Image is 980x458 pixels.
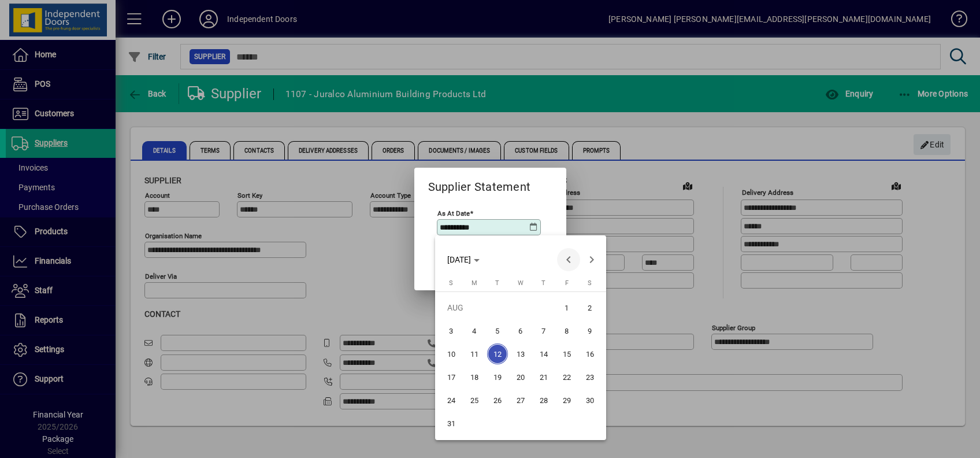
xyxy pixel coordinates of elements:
span: M [472,279,477,287]
span: 23 [580,367,600,387]
span: 21 [533,367,554,387]
span: 5 [487,320,508,341]
button: Sun Aug 31 2025 [440,412,463,435]
span: 25 [464,390,485,411]
span: 17 [441,367,462,387]
button: Sun Aug 10 2025 [440,342,463,365]
span: 28 [533,390,554,411]
button: Fri Aug 22 2025 [555,365,578,389]
span: 3 [441,320,462,341]
button: Mon Aug 25 2025 [463,389,486,412]
span: S [588,279,592,287]
span: 30 [580,390,600,411]
span: 14 [533,343,554,364]
span: 4 [464,320,485,341]
button: Thu Aug 21 2025 [532,365,555,389]
span: 2 [580,297,600,318]
button: Wed Aug 13 2025 [509,342,532,365]
button: Sat Aug 23 2025 [578,365,602,389]
button: Wed Aug 20 2025 [509,365,532,389]
button: Sun Aug 24 2025 [440,389,463,412]
span: 26 [487,390,508,411]
span: S [449,279,453,287]
span: 10 [441,343,462,364]
span: 9 [580,320,600,341]
span: 19 [487,367,508,387]
span: 6 [510,320,531,341]
button: Thu Aug 14 2025 [532,342,555,365]
button: Tue Aug 26 2025 [486,389,509,412]
span: 16 [580,343,600,364]
button: Sat Aug 16 2025 [578,342,602,365]
button: Thu Aug 28 2025 [532,389,555,412]
button: Mon Aug 18 2025 [463,365,486,389]
button: Fri Aug 08 2025 [555,319,578,342]
td: AUG [440,296,555,319]
button: Thu Aug 07 2025 [532,319,555,342]
button: Previous month [557,248,580,271]
button: Tue Aug 05 2025 [486,319,509,342]
span: 13 [510,343,531,364]
button: Tue Aug 19 2025 [486,365,509,389]
button: Fri Aug 15 2025 [555,342,578,365]
span: 1 [556,297,577,318]
span: 31 [441,413,462,434]
span: 27 [510,390,531,411]
span: 24 [441,390,462,411]
span: 8 [556,320,577,341]
span: 20 [510,367,531,387]
button: Choose month and year [443,249,484,270]
button: Sun Aug 03 2025 [440,319,463,342]
button: Sat Aug 09 2025 [578,319,602,342]
span: 7 [533,320,554,341]
button: Fri Aug 29 2025 [555,389,578,412]
button: Mon Aug 11 2025 [463,342,486,365]
button: Sat Aug 02 2025 [578,296,602,319]
span: F [565,279,569,287]
button: Mon Aug 04 2025 [463,319,486,342]
button: Fri Aug 01 2025 [555,296,578,319]
span: 12 [487,343,508,364]
button: Wed Aug 06 2025 [509,319,532,342]
button: Wed Aug 27 2025 [509,389,532,412]
span: 15 [556,343,577,364]
span: W [518,279,524,287]
span: 11 [464,343,485,364]
button: Sat Aug 30 2025 [578,389,602,412]
span: T [541,279,545,287]
span: [DATE] [447,255,471,264]
button: Next month [580,248,603,271]
span: 18 [464,367,485,387]
span: T [495,279,499,287]
span: 22 [556,367,577,387]
button: Sun Aug 17 2025 [440,365,463,389]
button: Tue Aug 12 2025 [486,342,509,365]
span: 29 [556,390,577,411]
